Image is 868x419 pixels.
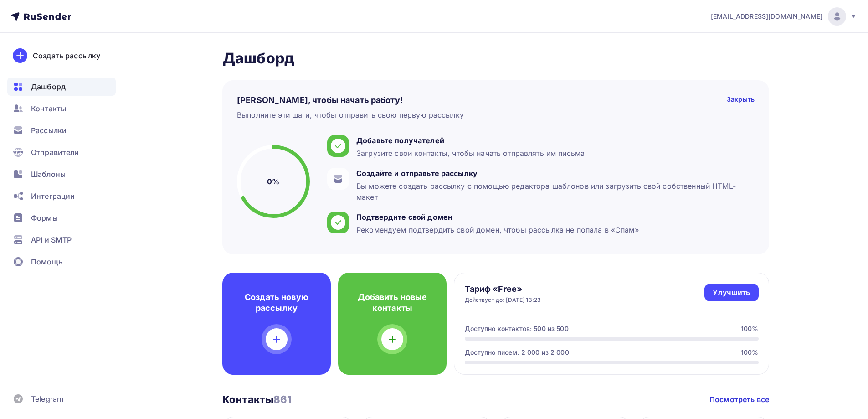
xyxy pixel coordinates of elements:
div: Добавьте получателей [356,135,585,146]
span: Telegram [31,393,63,404]
div: Загрузите свои контакты, чтобы начать отправлять им письма [356,148,585,159]
div: Подтвердите свой домен [356,212,639,222]
a: Формы [7,209,116,227]
div: Вы можете создать рассылку с помощью редактора шаблонов или загрузить свой собственный HTML-макет [356,181,750,202]
span: Помощь [31,256,62,267]
a: Отправители [7,143,116,161]
h5: 0% [267,176,279,187]
span: Отправители [31,147,79,158]
a: Шаблоны [7,165,116,183]
div: Доступно писем: 2 000 из 2 000 [465,348,569,357]
a: Дашборд [7,78,116,96]
span: Интеграции [31,191,75,202]
span: 861 [273,393,292,405]
h2: Дашборд [222,49,769,67]
a: Рассылки [7,121,116,140]
div: Закрыть [727,95,755,106]
a: Контакты [7,99,116,118]
div: Выполните эти шаги, чтобы отправить свою первую рассылку [237,109,464,120]
a: [EMAIL_ADDRESS][DOMAIN_NAME] [711,7,857,26]
span: Шаблоны [31,169,66,180]
span: [EMAIL_ADDRESS][DOMAIN_NAME] [711,12,822,21]
h4: [PERSON_NAME], чтобы начать работу! [237,95,403,106]
h3: Контакты [222,393,292,406]
h4: Тариф «Free» [465,284,541,295]
div: Рекомендуем подтвердить свой домен, чтобы рассылка не попала в «Спам» [356,224,639,235]
div: 100% [741,324,759,333]
div: Создайте и отправьте рассылку [356,168,750,179]
span: Формы [31,212,58,223]
span: Контакты [31,103,66,114]
div: Доступно контактов: 500 из 500 [465,324,569,333]
span: Дашборд [31,81,66,92]
span: API и SMTP [31,234,72,245]
div: Улучшить [713,287,750,298]
h4: Создать новую рассылку [237,292,316,314]
span: Рассылки [31,125,67,136]
h4: Добавить новые контакты [353,292,432,314]
div: 100% [741,348,759,357]
a: Посмотреть все [709,394,769,405]
div: Создать рассылку [33,50,100,61]
div: Действует до: [DATE] 13:23 [465,296,541,304]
